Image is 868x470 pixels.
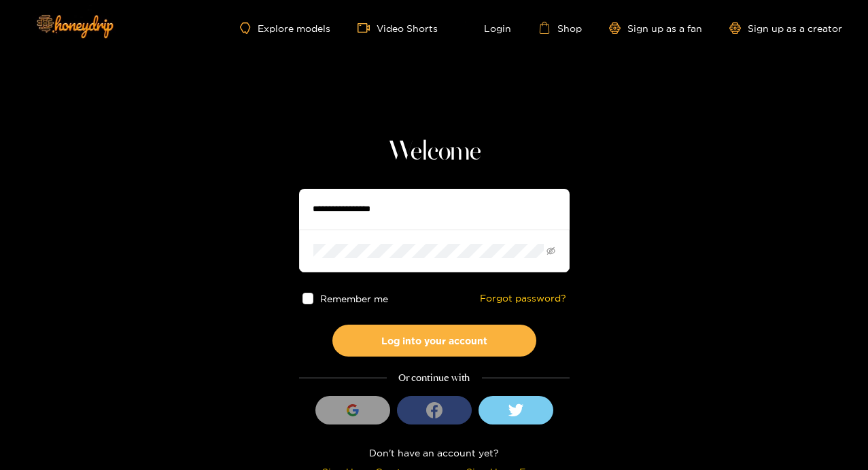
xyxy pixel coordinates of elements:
h1: Welcome [299,136,570,168]
span: eye-invisible [546,247,555,255]
a: Sign up as a fan [609,22,702,34]
div: Don't have an account yet? [299,445,570,460]
button: Log into your account [332,325,536,357]
div: Or continue with [299,370,570,386]
a: Explore models [240,22,330,34]
span: Remember me [320,293,388,304]
span: video-camera [358,22,377,34]
a: Login [465,22,511,34]
a: Video Shorts [358,22,438,34]
a: Sign up as a creator [729,22,842,34]
a: Shop [538,22,582,34]
a: Forgot password? [480,293,566,304]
